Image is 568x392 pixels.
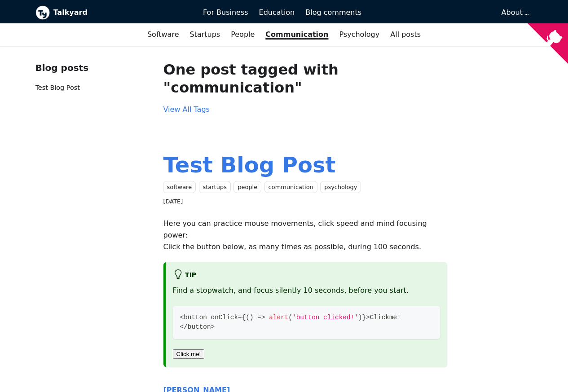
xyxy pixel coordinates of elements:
[260,27,334,42] a: Communication
[320,181,361,193] a: psychology
[35,61,149,75] div: Blog posts
[184,27,225,42] a: Startups
[35,5,50,20] img: Talkyard logo
[300,5,367,20] a: Blog comments
[334,27,385,42] a: Psychology
[366,314,370,321] span: >
[184,314,238,321] span: button onClick
[385,27,426,42] a: All posts
[184,323,188,330] span: /
[257,314,265,321] span: =>
[35,5,190,20] a: Talkyard logoTalkyard
[180,314,184,321] span: <
[142,27,185,42] a: Software
[211,323,215,330] span: >
[53,7,190,18] b: Talkyard
[358,314,362,321] span: )
[173,349,205,359] button: Click me!
[362,314,366,321] span: }
[35,61,149,101] nav: Blog recent posts navigation
[233,181,261,193] a: people
[305,8,361,17] span: Blog comments
[163,105,210,114] a: View All Tags
[35,84,80,91] a: Test Blog Post
[250,314,254,321] span: )
[188,323,211,330] span: button
[163,152,336,177] a: Test Blog Post
[203,8,248,17] span: For Business
[292,314,358,321] span: 'button clicked!'
[254,5,300,20] a: Education
[389,314,397,321] span: me
[180,323,184,330] span: <
[173,285,440,296] p: Find a stopwatch, and focus silently 10 seconds, before you start.
[173,269,440,282] h5: tip
[259,8,295,17] span: Education
[246,314,250,321] span: (
[163,181,196,193] a: software
[163,61,448,97] h1: One post tagged with "communication"
[397,314,401,321] span: !
[242,314,246,321] span: {
[225,27,260,42] a: People
[269,314,288,321] span: alert
[370,314,389,321] span: Click
[163,198,183,205] time: [DATE]
[198,5,254,20] a: For Business
[238,314,242,321] span: =
[502,8,528,17] a: About
[288,314,292,321] span: (
[199,181,231,193] a: startups
[264,181,317,193] a: communication
[163,218,448,253] p: Here you can practice mouse movements, click speed and mind focusing power: Click the button belo...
